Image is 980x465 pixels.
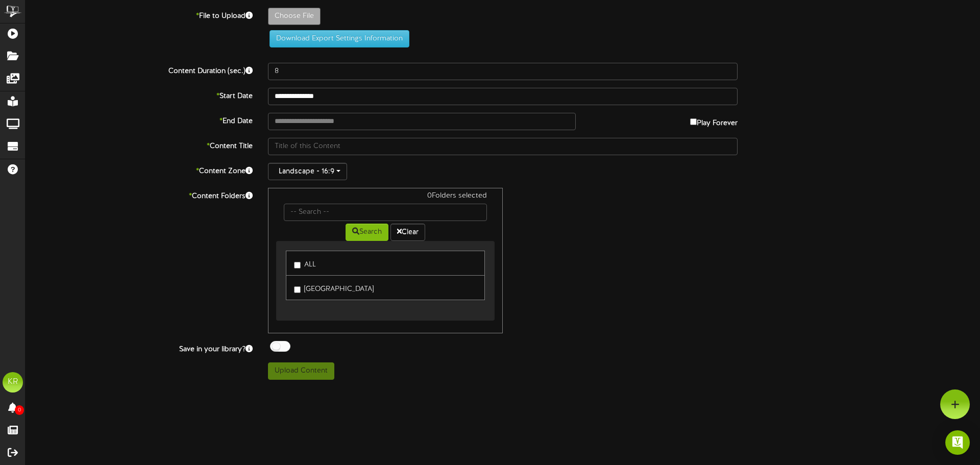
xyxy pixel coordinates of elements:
[15,405,24,415] span: 0
[18,63,260,77] label: Content Duration (sec.)
[294,281,374,295] label: [GEOGRAPHIC_DATA]
[18,88,260,102] label: Start Date
[3,372,23,393] div: KR
[18,163,260,177] label: Content Zone
[294,286,301,293] input: [GEOGRAPHIC_DATA]
[390,224,425,241] button: Clear
[294,262,301,268] input: ALL
[269,30,409,47] button: Download Export Settings Information
[18,138,260,152] label: Content Title
[264,35,409,42] a: Download Export Settings Information
[284,204,487,221] input: -- Search --
[268,163,347,180] button: Landscape - 16:9
[294,256,316,270] label: ALL
[18,341,260,355] label: Save in your library?
[346,224,388,241] button: Search
[18,8,260,21] label: File to Upload
[690,118,697,125] input: Play Forever
[268,362,334,380] button: Upload Content
[18,188,260,202] label: Content Folders
[18,113,260,127] label: End Date
[945,430,970,455] div: Open Intercom Messenger
[268,138,738,155] input: Title of this Content
[690,113,738,129] label: Play Forever
[276,191,495,204] div: 0 Folders selected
